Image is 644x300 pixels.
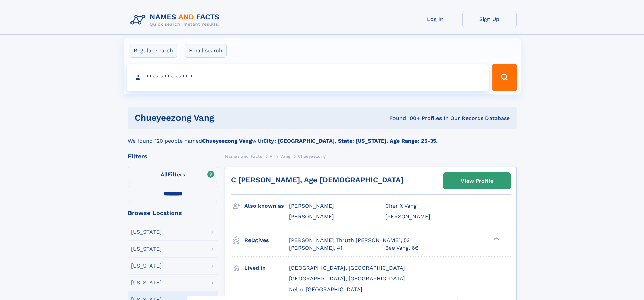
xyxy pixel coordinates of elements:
[492,64,517,91] button: Search Button
[225,152,262,160] a: Names and Facts
[131,229,162,235] div: [US_STATE]
[128,167,218,183] label: Filters
[135,114,302,122] h1: chueyeezong vang
[127,64,489,91] input: search input
[128,210,218,216] div: Browse Locations
[385,213,430,220] span: [PERSON_NAME]
[444,173,510,189] a: View Profile
[289,237,410,244] a: [PERSON_NAME] Thruth [PERSON_NAME], 52
[289,213,334,220] span: [PERSON_NAME]
[289,244,342,252] a: [PERSON_NAME], 41
[280,152,290,160] a: Vang
[462,11,517,27] a: Sign Up
[244,235,289,246] h3: Relatives
[298,154,326,159] span: Chueyeezong
[461,173,493,189] div: View Profile
[161,171,168,178] span: All
[131,280,162,285] div: [US_STATE]
[128,129,517,145] div: We found 120 people named with .
[128,11,225,29] img: Logo Names and Facts
[202,138,252,144] b: Chueyeezong Vang
[289,264,405,271] span: [GEOGRAPHIC_DATA], [GEOGRAPHIC_DATA]
[302,115,510,122] div: Found 100+ Profiles In Our Records Database
[289,275,405,282] span: [GEOGRAPHIC_DATA], [GEOGRAPHIC_DATA]
[289,203,334,209] span: [PERSON_NAME]
[270,154,273,159] span: V
[408,11,462,27] a: Log In
[129,44,177,58] label: Regular search
[385,244,419,252] a: Bee Vang, 66
[231,176,403,184] a: C [PERSON_NAME], Age [DEMOGRAPHIC_DATA]
[263,138,436,144] b: City: [GEOGRAPHIC_DATA], State: [US_STATE], Age Range: 25-35
[244,200,289,212] h3: Also known as
[131,246,162,252] div: [US_STATE]
[131,263,162,269] div: [US_STATE]
[280,154,290,159] span: Vang
[244,262,289,274] h3: Lived in
[289,286,362,293] span: Nebo, [GEOGRAPHIC_DATA]
[492,236,500,241] div: ❯
[385,203,417,209] span: Cher X Vang
[185,44,227,58] label: Email search
[128,153,218,159] div: Filters
[270,152,273,160] a: V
